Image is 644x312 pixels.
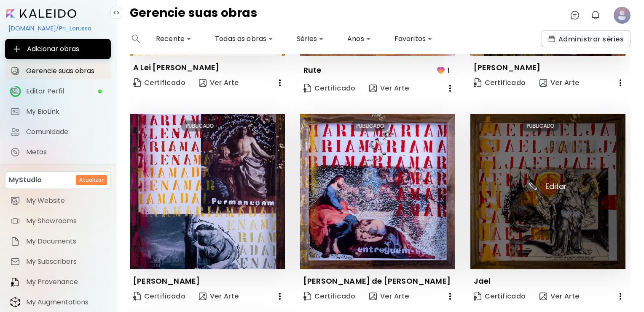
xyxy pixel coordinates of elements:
a: itemMy Augmentations [5,294,111,311]
img: item [10,196,20,206]
p: Jael [474,276,491,286]
img: item [10,297,20,308]
img: Certificate [133,78,141,87]
span: Ver Arte [199,292,239,301]
p: MyStudio [9,175,42,185]
span: Certificado [474,292,526,301]
span: Certificado [133,78,185,88]
span: Administrar séries [548,35,624,44]
button: search [130,30,142,47]
img: view-art [369,85,377,92]
img: favorites [436,65,446,75]
img: My BioLink icon [10,107,20,117]
div: PUBLICADO [521,120,559,131]
span: Comunidade [26,128,106,136]
img: Gerencie suas obras icon [10,66,20,76]
img: view-art [199,79,207,87]
img: bellIcon [590,10,601,20]
a: Gerencie suas obras iconGerencie suas obras [5,63,111,79]
img: Certificate [133,292,141,301]
p: Rute [303,65,322,75]
div: [DOMAIN_NAME]/Pri_Lorusso [5,21,111,36]
a: iconcompleteEditar Perfil [5,83,111,100]
span: Metas [26,148,106,156]
button: view-artVer Arte [196,74,242,91]
img: Certificate [303,292,311,301]
span: My Provenance [26,278,106,286]
button: view-artVer Arte [536,288,583,305]
img: Comunidade icon [10,127,20,137]
span: My Website [26,197,106,205]
img: thumbnail [130,114,285,269]
h6: Atualizar [79,176,104,184]
span: My BioLink [26,107,106,116]
button: view-artVer Arte [366,80,413,97]
a: itemMy Website [5,192,111,209]
img: view-art [539,293,547,300]
button: view-artVer Arte [366,288,413,305]
span: Gerencie suas obras [26,67,106,75]
span: Ver Arte [539,292,580,301]
img: Certificate [474,78,481,87]
div: Todas as obras [212,32,276,46]
span: Adicionar obras [12,44,104,54]
img: Certificate [303,84,311,93]
button: collectionsAdministrar séries [542,30,631,47]
img: collapse [113,9,120,16]
a: CertificateCertificado [300,80,359,97]
a: CertificateCertificado [130,288,189,305]
img: item [10,216,20,226]
a: completeMy BioLink iconMy BioLink [5,103,111,120]
a: CertificateCertificado [130,74,189,91]
span: Ver Arte [369,84,409,93]
a: Comunidade iconComunidade [5,123,111,140]
img: item [10,236,20,246]
img: view-art [199,293,207,300]
p: A Lei [PERSON_NAME] [133,63,219,73]
div: Favoritos [391,32,436,46]
a: itemMy Subscribers [5,253,111,270]
p: [PERSON_NAME] [474,63,540,73]
span: Ver Arte [199,78,239,88]
a: CertificateCertificado [470,288,529,305]
a: CertificateCertificado [470,74,529,91]
div: Séries [293,32,327,46]
div: PUBLICADO [181,120,218,131]
button: favorites1 [434,63,455,78]
button: Adicionar obras [5,39,111,59]
a: itemMy Documents [5,233,111,250]
p: [PERSON_NAME] [133,276,200,286]
img: Certificate [474,292,481,301]
button: bellIcon [588,8,603,22]
div: PUBLICADO [351,120,389,131]
span: Certificado [474,78,526,88]
span: Ver Arte [539,78,580,88]
span: Ver Arte [369,292,409,301]
a: itemMy Showrooms [5,213,111,230]
a: CertificateCertificado [300,288,359,305]
img: Metas icon [10,147,20,157]
img: view-art [539,79,547,87]
span: Editar Perfil [26,87,97,96]
img: collections [548,36,555,42]
span: Certificado [133,292,185,301]
img: item [10,257,20,267]
img: view-art [369,293,377,300]
div: Recente [153,32,195,46]
img: search [132,35,140,43]
button: view-artVer Arte [196,288,242,305]
span: My Subscribers [26,257,106,266]
span: My Augmentations [26,298,106,307]
span: Certificado [303,292,356,301]
img: item [10,277,20,287]
a: itemMy Provenance [5,274,111,290]
a: completeMetas iconMetas [5,144,111,161]
div: Anos [344,32,374,46]
span: Certificado [303,84,356,93]
img: thumbnail [470,114,625,269]
img: thumbnail [300,114,455,269]
h4: Gerencie suas obras [130,7,257,24]
p: 1 [448,65,450,76]
img: chatIcon [570,10,580,20]
span: My Documents [26,237,106,246]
